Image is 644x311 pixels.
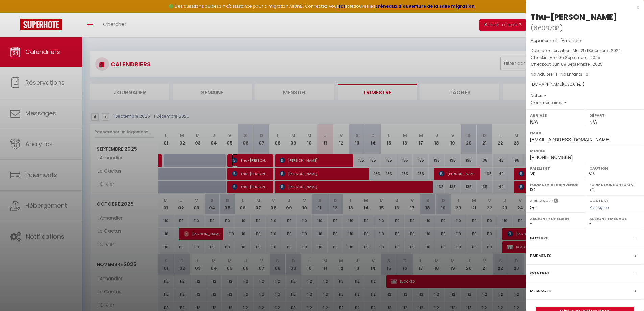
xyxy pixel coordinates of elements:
span: N/A [589,119,597,125]
span: ( ) [531,23,563,33]
span: Mer 25 Décembre . 2024 [573,48,621,53]
span: Lun 08 Septembre . 2025 [553,61,603,67]
label: Assigner Checkin [530,215,580,222]
div: [DOMAIN_NAME] [531,81,639,88]
div: x [526,3,639,12]
span: - [544,93,547,98]
label: Email [530,130,640,136]
label: Paiement [530,165,580,172]
p: Notes : [531,92,639,99]
span: 6608738 [533,24,560,32]
span: [EMAIL_ADDRESS][DOMAIN_NAME] [530,137,610,142]
p: Commentaires : [531,99,639,106]
i: Sélectionner OUI si vous souhaiter envoyer les séquences de messages post-checkout [554,198,558,205]
button: Ouvrir le widget de chat LiveChat [5,3,26,23]
span: Ven 05 Septembre . 2025 [550,54,600,60]
span: [PHONE_NUMBER] [530,155,573,160]
label: Arrivée [530,112,580,119]
label: A relancer [530,198,553,204]
label: Contrat [530,270,550,277]
p: Appartement : [531,37,639,44]
div: Thu-[PERSON_NAME] [531,12,617,22]
label: Assigner Menage [589,215,640,222]
label: Contrat [589,198,609,202]
span: Pas signé [589,205,609,210]
span: 530.64 [565,81,578,87]
label: Mobile [530,147,640,154]
p: Checkin : [531,54,639,61]
p: Date de réservation : [531,47,639,54]
label: Départ [589,112,640,119]
span: N/A [530,119,538,125]
label: Messages [530,287,551,294]
label: Facture [530,235,548,242]
span: - [564,99,567,105]
span: Nb Enfants : 0 [560,71,588,77]
span: ( € ) [563,81,585,87]
span: l'Amandier [560,38,582,43]
span: Nb Adultes : 1 - [531,71,588,77]
label: Paiements [530,252,551,259]
p: Checkout : [531,61,639,68]
label: Formulaire Bienvenue [530,181,580,188]
iframe: Chat [615,281,639,306]
label: Formulaire Checkin [589,181,640,188]
label: Caution [589,165,640,172]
